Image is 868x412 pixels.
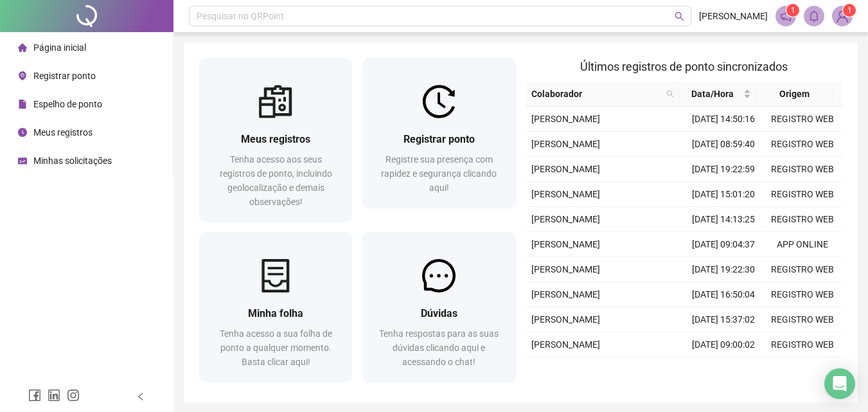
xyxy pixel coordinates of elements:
[756,82,833,107] th: Origem
[531,114,600,124] span: [PERSON_NAME]
[763,107,842,132] td: REGISTRO WEB
[684,232,763,257] td: [DATE] 09:04:37
[666,90,674,98] span: search
[763,232,842,257] td: APP ONLINE
[824,368,855,399] div: Open Intercom Messenger
[48,389,60,402] span: linkedin
[362,58,515,208] a: Registrar pontoRegistre sua presença com rapidez e segurança clicando aqui!
[531,87,662,101] span: Colaborador
[763,332,842,357] td: REGISTRO WEB
[684,107,763,132] td: [DATE] 14:50:16
[531,239,600,249] span: [PERSON_NAME]
[421,307,457,319] span: Dúvidas
[379,328,499,367] span: Tenha respostas para as suas dúvidas clicando aqui e acessando o chat!
[664,84,677,103] span: search
[684,157,763,182] td: [DATE] 19:22:59
[808,10,820,22] span: bell
[763,132,842,157] td: REGISTRO WEB
[362,232,515,382] a: DúvidasTenha respostas para as suas dúvidas clicando aqui e acessando o chat!
[136,392,145,401] span: left
[780,10,792,22] span: notification
[763,257,842,282] td: REGISTRO WEB
[33,156,112,166] span: Minhas solicitações
[684,357,763,382] td: [DATE] 18:36:08
[248,307,303,319] span: Minha folha
[684,332,763,357] td: [DATE] 09:00:02
[33,99,102,109] span: Espelho de ponto
[531,139,600,149] span: [PERSON_NAME]
[684,257,763,282] td: [DATE] 19:22:30
[786,4,799,17] sup: 1
[531,189,600,199] span: [PERSON_NAME]
[403,133,475,145] span: Registrar ponto
[18,100,27,109] span: file
[199,58,352,222] a: Meus registrosTenha acesso aos seus registros de ponto, incluindo geolocalização e demais observa...
[33,71,96,81] span: Registrar ponto
[684,307,763,332] td: [DATE] 15:37:02
[241,133,310,145] span: Meus registros
[531,314,600,325] span: [PERSON_NAME]
[843,4,856,17] sup: Atualize o seu contato no menu Meus Dados
[763,157,842,182] td: REGISTRO WEB
[381,154,497,193] span: Registre sua presença com rapidez e segurança clicando aqui!
[833,6,852,26] img: 90472
[220,154,332,207] span: Tenha acesso aos seus registros de ponto, incluindo geolocalização e demais observações!
[18,128,27,137] span: clock-circle
[763,182,842,207] td: REGISTRO WEB
[18,71,27,80] span: environment
[18,156,27,165] span: schedule
[763,207,842,232] td: REGISTRO WEB
[531,339,600,350] span: [PERSON_NAME]
[675,12,684,21] span: search
[684,132,763,157] td: [DATE] 08:59:40
[684,207,763,232] td: [DATE] 14:13:25
[67,389,80,402] span: instagram
[791,6,795,15] span: 1
[33,127,93,138] span: Meus registros
[199,232,352,382] a: Minha folhaTenha acesso a sua folha de ponto a qualquer momento. Basta clicar aqui!
[531,214,600,224] span: [PERSON_NAME]
[684,87,740,101] span: Data/Hora
[684,182,763,207] td: [DATE] 15:01:20
[763,357,842,382] td: REGISTRO WEB
[580,60,788,73] span: Últimos registros de ponto sincronizados
[531,164,600,174] span: [PERSON_NAME]
[847,6,852,15] span: 1
[763,282,842,307] td: REGISTRO WEB
[28,389,41,402] span: facebook
[220,328,332,367] span: Tenha acesso a sua folha de ponto a qualquer momento. Basta clicar aqui!
[684,282,763,307] td: [DATE] 16:50:04
[531,289,600,300] span: [PERSON_NAME]
[18,43,27,52] span: home
[763,307,842,332] td: REGISTRO WEB
[679,82,756,107] th: Data/Hora
[33,42,86,53] span: Página inicial
[699,9,768,23] span: [PERSON_NAME]
[531,264,600,274] span: [PERSON_NAME]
